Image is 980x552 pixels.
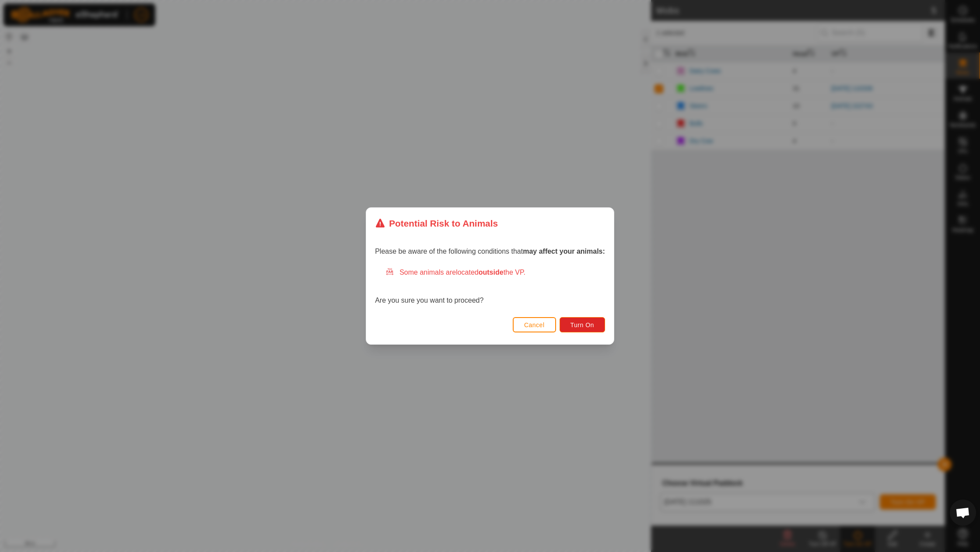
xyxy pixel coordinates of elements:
span: Cancel [524,321,545,328]
button: Turn On [560,317,605,332]
strong: outside [479,269,504,276]
div: Potential Risk to Animals [375,217,498,230]
span: located the VP. [456,269,525,276]
strong: may affect your animals: [523,248,605,255]
button: Cancel [513,317,556,332]
div: Open chat [950,500,976,526]
span: Please be aware of the following conditions that [375,248,605,255]
div: Some animals are [385,267,605,278]
span: Turn On [570,321,594,328]
div: Are you sure you want to proceed? [375,267,605,306]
